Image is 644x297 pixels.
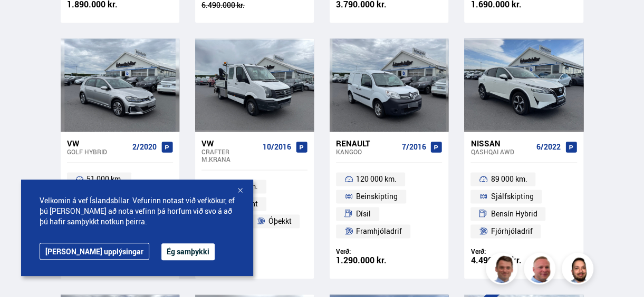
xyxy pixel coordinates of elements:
span: Velkomin á vef Íslandsbílar. Vefurinn notast við vefkökur, ef þú [PERSON_NAME] að nota vefinn þá ... [40,195,235,227]
span: Sjálfskipting [491,190,533,203]
span: 7/2016 [401,143,426,151]
span: Bensín Hybrid [491,207,537,220]
div: Nissan [470,138,532,148]
a: Nissan Qashqai AWD 6/2022 89 000 km. Sjálfskipting Bensín Hybrid Fjórhjóladrif Verð: 4.490.000 kr. [464,132,583,279]
span: Fjórhjóladrif [491,225,532,237]
div: VW [67,138,128,148]
span: Óþekkt [268,215,291,227]
div: 6.990.000 kr. [201,256,307,265]
div: Qashqai AWD [470,148,532,155]
span: 2/2020 [132,143,157,151]
span: 6/2022 [536,143,561,151]
div: Renault [336,138,397,148]
span: Framhjóladrif [356,225,402,237]
div: 1.290.000 kr. [336,256,442,265]
a: Renault Kangoo 7/2016 120 000 km. Beinskipting Dísil Framhjóladrif Verð: 1.290.000 kr. [330,132,448,279]
div: Verð: [201,247,307,255]
div: Kangoo [336,148,397,155]
img: nhp88E3Fdnt1Opn2.png [563,254,595,286]
a: VW Golf HYBRID 2/2020 51 000 km. Sjálfskipting Bensín+Rafmagn Framhjóladrif Verð: 3.890.000 kr. [61,132,179,279]
div: 4.490.000 kr. [470,256,576,265]
span: Beinskipting [356,190,398,203]
a: VW Crafter M.KRANA 10/2016 86 000 km. Óskilgreint Dísil Óþekkt Verð: 6.990.000 kr. [195,132,314,279]
img: FbJEzSuNWCJXmdc-.webp [487,254,519,286]
div: Verð: [470,247,576,255]
div: VW [201,138,258,148]
span: Dísil [356,207,371,220]
span: 120 000 km. [356,173,397,185]
span: 89 000 km. [491,173,527,185]
div: Crafter M.KRANA [201,148,258,163]
div: Golf HYBRID [67,148,128,155]
a: [PERSON_NAME] upplýsingar [40,243,149,260]
span: 10/2016 [263,143,291,151]
div: 6.490.000 kr. [201,2,307,9]
button: Open LiveChat chat widget [8,4,40,36]
button: Ég samþykki [161,243,215,260]
span: 51 000 km. [86,173,123,185]
div: Verð: [336,247,442,255]
img: siFngHWaQ9KaOqBr.png [525,254,557,286]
